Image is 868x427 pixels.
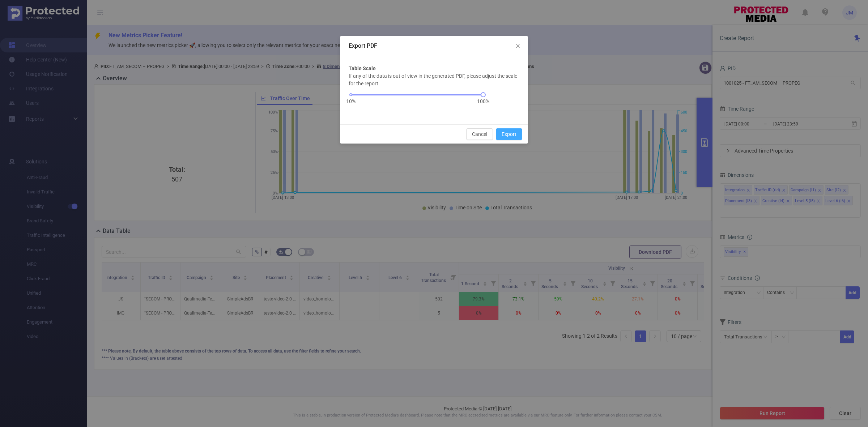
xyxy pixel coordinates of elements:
[496,128,522,140] button: Export
[508,36,528,56] button: Close
[349,65,376,72] b: Table Scale
[515,43,521,49] i: icon: close
[466,128,493,140] button: Cancel
[349,42,519,50] div: Export PDF
[477,98,489,105] span: 100%
[346,98,356,105] span: 10%
[349,72,519,87] p: If any of the data is out of view in the generated PDF, please adjust the scale for the report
